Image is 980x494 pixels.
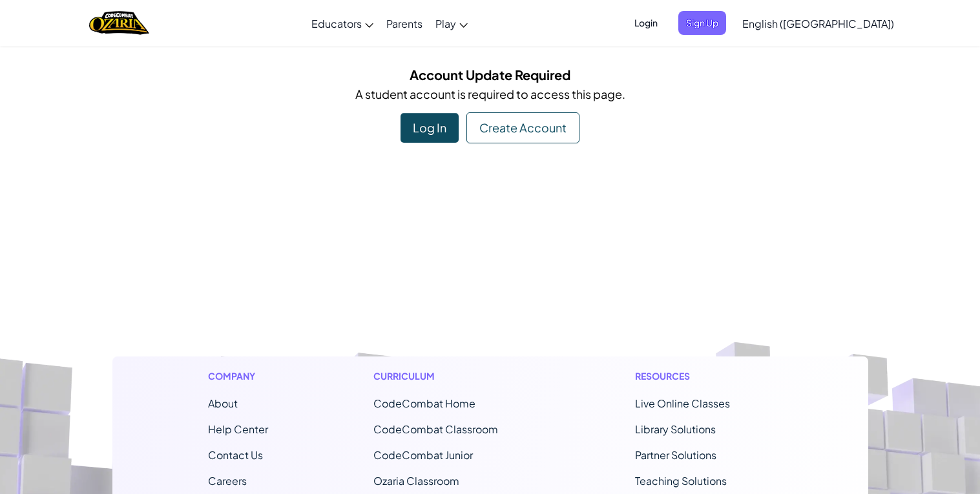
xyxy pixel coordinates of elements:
[208,396,238,410] a: About
[401,113,459,143] div: Log In
[373,448,473,462] a: CodeCombat Junior
[373,422,498,436] a: CodeCombat Classroom
[208,422,268,436] a: Help Center
[380,6,429,41] a: Parents
[742,17,894,30] span: English ([GEOGRAPHIC_DATA])
[208,448,263,462] span: Contact Us
[466,112,579,143] div: Create Account
[429,6,474,41] a: Play
[305,6,380,41] a: Educators
[122,65,859,85] h5: Account Update Required
[373,369,530,383] h1: Curriculum
[635,448,716,462] a: Partner Solutions
[435,17,456,30] span: Play
[736,6,901,41] a: English ([GEOGRAPHIC_DATA])
[373,474,459,488] a: Ozaria Classroom
[678,11,726,35] button: Sign Up
[627,11,665,35] button: Login
[89,10,149,36] a: Ozaria by CodeCombat logo
[122,85,859,103] p: A student account is required to access this page.
[635,369,773,383] h1: Resources
[208,369,268,383] h1: Company
[208,474,247,488] a: Careers
[635,396,730,410] a: Live Online Classes
[311,17,362,30] span: Educators
[373,396,475,410] span: CodeCombat Home
[635,422,716,436] a: Library Solutions
[635,474,727,488] a: Teaching Solutions
[89,10,149,36] img: Home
